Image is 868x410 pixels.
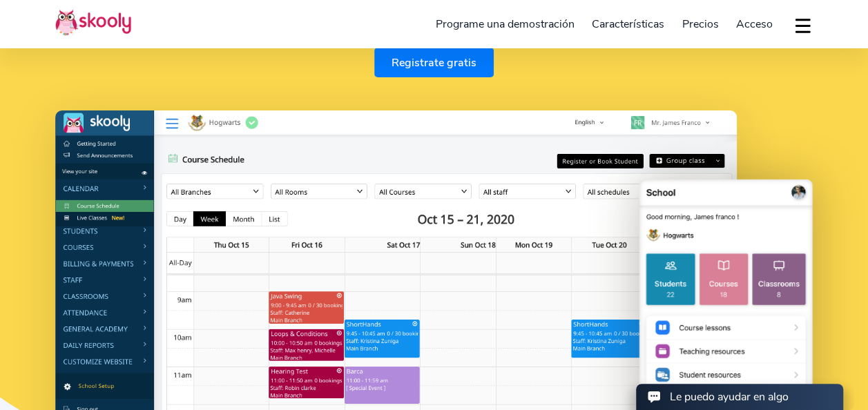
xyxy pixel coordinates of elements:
span: Precios [682,17,719,32]
a: Programe una demostración [427,13,584,35]
a: Registrate gratis [374,48,494,77]
img: Skooly [55,9,131,36]
a: Acceso [727,13,782,35]
a: Características [583,13,673,35]
a: Precios [673,13,728,35]
span: Acceso [736,17,773,32]
button: dropdown menu [793,10,813,41]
